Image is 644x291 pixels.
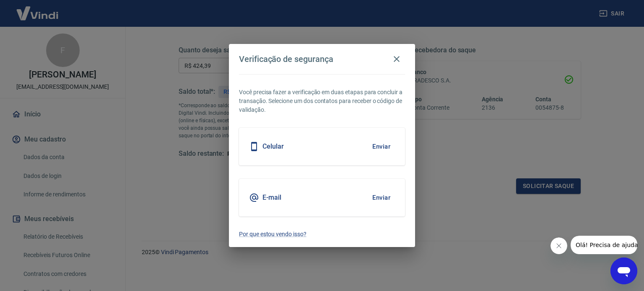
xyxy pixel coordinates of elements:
span: Olá! Precisa de ajuda? [5,6,70,13]
iframe: Fechar mensagem [551,237,567,254]
iframe: Botão para abrir a janela de mensagens [610,258,637,284]
button: Enviar [368,138,395,155]
p: Você precisa fazer a verificação em duas etapas para concluir a transação. Selecione um dos conta... [239,88,405,114]
button: Enviar [368,189,395,206]
h4: Verificação de segurança [239,54,333,64]
a: Por que estou vendo isso? [239,230,405,239]
h5: E-mail [262,193,281,202]
iframe: Mensagem da empresa [571,236,637,254]
h5: Celular [262,142,284,151]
